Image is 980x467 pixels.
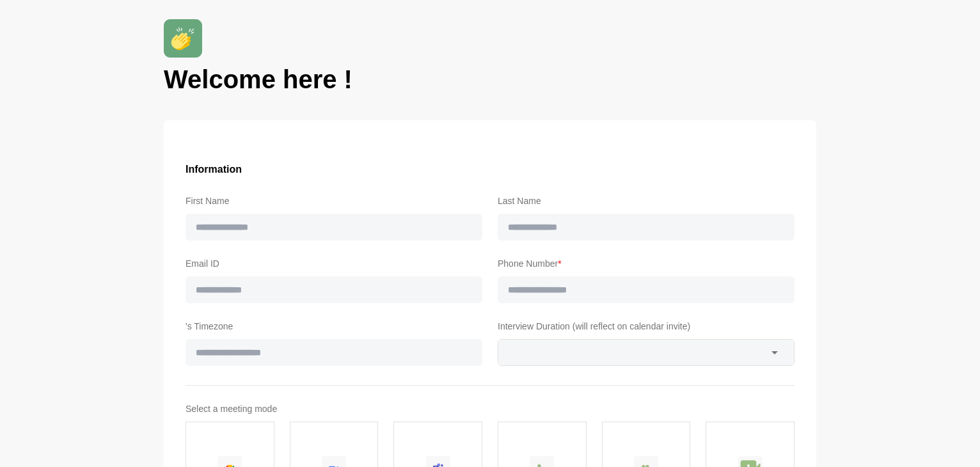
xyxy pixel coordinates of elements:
[164,63,816,96] h1: Welcome here !
[186,256,482,271] label: Email ID
[186,401,794,416] label: Select a meeting mode
[186,193,482,209] label: First Name
[186,161,794,178] h3: Information
[498,319,794,334] label: Interview Duration (will reflect on calendar invite)
[498,193,794,209] label: Last Name
[498,256,794,271] label: Phone Number
[186,319,482,334] label: 's Timezone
